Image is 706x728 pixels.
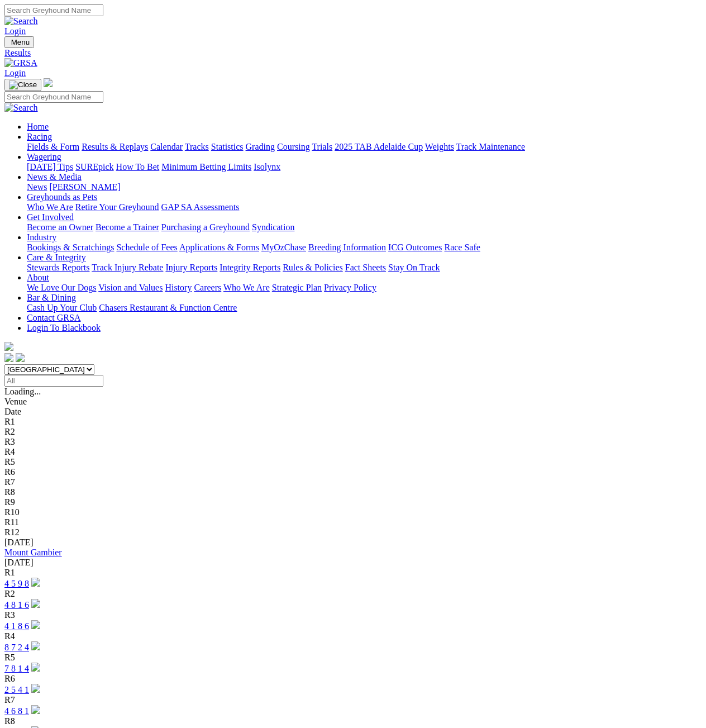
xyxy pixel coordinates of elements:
div: R3 [4,437,702,447]
img: play-circle.svg [31,620,40,629]
a: Chasers Restaurant & Function Centre [99,303,237,312]
div: [DATE] [4,558,702,568]
div: R9 [4,497,702,507]
img: Search [4,16,38,26]
a: Industry [27,232,56,242]
a: 2025 TAB Adelaide Cup [335,142,423,151]
a: Greyhounds as Pets [27,192,97,202]
a: Strategic Plan [272,283,322,292]
div: R7 [4,477,702,487]
button: Toggle navigation [4,36,34,48]
a: Minimum Betting Limits [161,162,251,172]
a: Calendar [150,142,183,151]
div: R2 [4,589,702,599]
a: Track Injury Rebate [92,263,163,272]
div: Greyhounds as Pets [27,202,702,212]
div: Racing [27,142,702,152]
a: Fact Sheets [345,263,386,272]
img: logo-grsa-white.png [44,78,53,87]
a: Stewards Reports [27,263,89,272]
div: Get Involved [27,222,702,232]
a: Tracks [185,142,209,151]
div: News & Media [27,182,702,192]
div: [DATE] [4,537,702,548]
div: R5 [4,653,702,663]
input: Search [4,4,103,16]
a: Fields & Form [27,142,79,151]
a: About [27,273,49,282]
a: Care & Integrity [27,253,86,262]
div: Industry [27,242,702,253]
img: play-circle.svg [31,705,40,714]
a: 4 1 8 6 [4,621,29,631]
div: R4 [4,447,702,457]
div: R8 [4,716,702,726]
div: R6 [4,467,702,477]
a: Coursing [277,142,310,151]
a: 4 8 1 6 [4,600,29,610]
a: Weights [425,142,454,151]
a: Privacy Policy [324,283,376,292]
a: [PERSON_NAME] [49,182,120,192]
div: Bar & Dining [27,303,702,313]
a: Syndication [252,222,294,232]
a: 7 8 1 4 [4,664,29,673]
div: Date [4,407,702,417]
a: Wagering [27,152,61,161]
div: R11 [4,517,702,527]
a: ICG Outcomes [388,242,442,252]
a: Login [4,68,26,78]
a: Injury Reports [165,263,217,272]
span: Menu [11,38,30,46]
a: Login [4,26,26,36]
a: Track Maintenance [456,142,525,151]
div: R4 [4,631,702,641]
img: facebook.svg [4,353,13,362]
img: play-circle.svg [31,599,40,608]
a: Login To Blackbook [27,323,101,332]
a: 4 5 9 8 [4,579,29,588]
a: Racing [27,132,52,141]
a: News & Media [27,172,82,182]
a: Results [4,48,702,58]
a: Who We Are [223,283,270,292]
a: Contact GRSA [27,313,80,322]
span: Loading... [4,387,41,396]
button: Toggle navigation [4,79,41,91]
a: Who We Are [27,202,73,212]
input: Search [4,91,103,103]
a: Rules & Policies [283,263,343,272]
a: Trials [312,142,332,151]
a: How To Bet [116,162,160,172]
div: About [27,283,702,293]
a: Isolynx [254,162,280,172]
img: twitter.svg [16,353,25,362]
a: Race Safe [444,242,480,252]
a: Breeding Information [308,242,386,252]
a: We Love Our Dogs [27,283,96,292]
a: Bookings & Scratchings [27,242,114,252]
a: Become an Owner [27,222,93,232]
a: Purchasing a Greyhound [161,222,250,232]
img: play-circle.svg [31,578,40,587]
a: MyOzChase [261,242,306,252]
div: R8 [4,487,702,497]
a: SUREpick [75,162,113,172]
img: play-circle.svg [31,663,40,672]
a: 8 7 2 4 [4,643,29,652]
img: play-circle.svg [31,641,40,650]
a: Schedule of Fees [116,242,177,252]
a: Statistics [211,142,244,151]
div: R2 [4,427,702,437]
img: Close [9,80,37,89]
div: Wagering [27,162,702,172]
img: Search [4,103,38,113]
img: play-circle.svg [31,684,40,693]
input: Select date [4,375,103,387]
div: R1 [4,568,702,578]
a: Vision and Values [98,283,163,292]
a: Become a Trainer [96,222,159,232]
div: R1 [4,417,702,427]
a: History [165,283,192,292]
div: R5 [4,457,702,467]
